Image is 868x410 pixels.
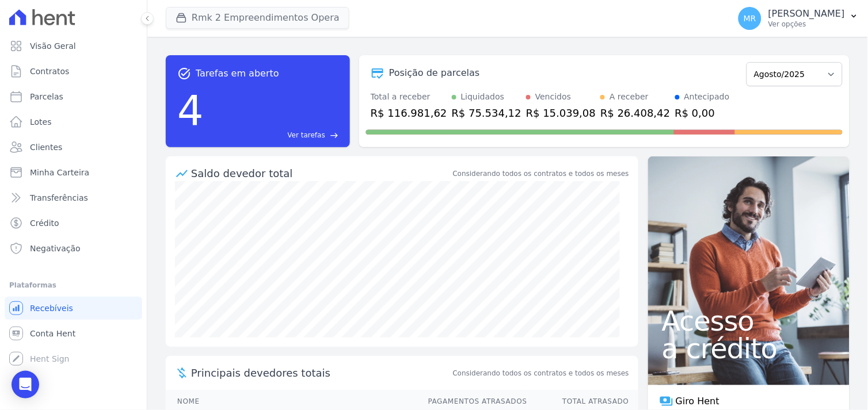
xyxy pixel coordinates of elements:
span: Ver tarefas [288,130,325,140]
div: R$ 15.039,08 [526,105,596,121]
a: Minha Carteira [5,161,142,184]
a: Contratos [5,60,142,83]
span: Contratos [30,66,69,77]
div: R$ 0,00 [675,105,730,121]
div: R$ 75.534,12 [452,105,521,121]
a: Transferências [5,186,142,209]
button: MR [PERSON_NAME] Ver opções [729,2,868,35]
span: Principais devedores totais [191,365,451,381]
div: Open Intercom Messenger [12,371,39,398]
a: Visão Geral [5,35,142,58]
span: Minha Carteira [30,167,89,178]
span: Conta Hent [30,328,75,339]
a: Recebíveis [5,297,142,320]
span: Lotes [30,116,52,128]
span: a crédito [662,335,836,362]
button: Rmk 2 Empreendimentos Opera [166,7,349,29]
span: Parcelas [30,91,63,102]
div: Total a receber [371,91,447,103]
a: Parcelas [5,85,142,108]
span: east [330,131,338,140]
span: Recebíveis [30,302,73,314]
a: Conta Hent [5,322,142,345]
div: Considerando todos os contratos e todos os meses [453,168,629,179]
span: Acesso [662,307,836,335]
div: Saldo devedor total [191,166,451,181]
div: A receber [610,91,649,103]
div: R$ 26.408,42 [600,105,670,121]
div: 4 [177,81,204,140]
a: Ver tarefas east [208,130,338,140]
a: Lotes [5,110,142,133]
span: Visão Geral [30,40,76,52]
p: Ver opções [768,20,845,29]
a: Clientes [5,136,142,159]
a: Crédito [5,212,142,235]
span: task_alt [177,67,191,81]
span: Transferências [30,192,88,204]
div: R$ 116.981,62 [371,105,447,121]
div: Liquidados [461,91,505,103]
span: MR [744,14,756,22]
span: Giro Hent [676,394,719,408]
div: Vencidos [535,91,571,103]
span: Clientes [30,141,62,153]
div: Antecipado [684,91,730,103]
span: Considerando todos os contratos e todos os meses [453,368,629,378]
p: [PERSON_NAME] [768,8,845,20]
a: Negativação [5,237,142,260]
span: Tarefas em aberto [196,67,279,81]
div: Posição de parcelas [389,66,480,80]
div: Plataformas [9,278,138,292]
span: Negativação [30,243,81,254]
span: Crédito [30,217,59,229]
